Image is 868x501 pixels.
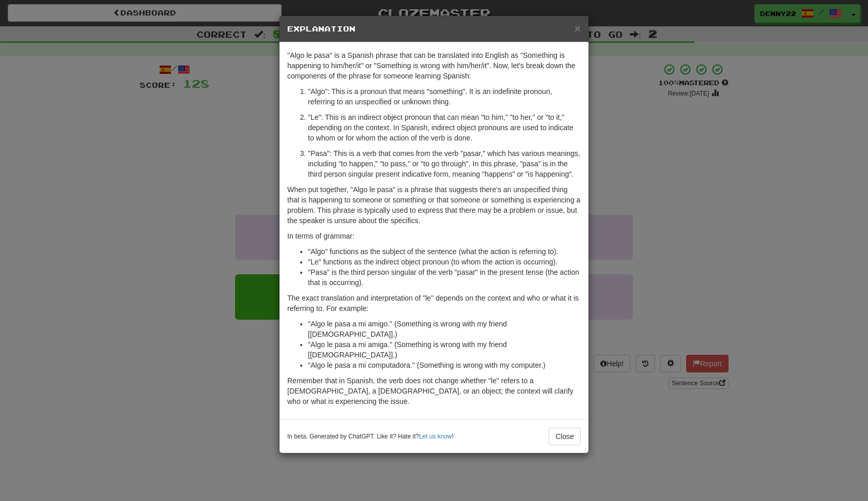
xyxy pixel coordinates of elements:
[308,112,581,143] p: "Le": This is an indirect object pronoun that can mean "to him," "to her," or "to it," depending ...
[287,293,581,314] p: The exact translation and interpretation of "le" depends on the context and who or what it is ref...
[308,86,581,107] p: "Algo": This is a pronoun that means "something". It is an indefinite pronoun, referring to an un...
[287,375,581,406] p: Remember that in Spanish, the verb does not change whether "le" refers to a [DEMOGRAPHIC_DATA], a...
[308,267,581,288] li: "Pasa" is the third person singular of the verb "pasar" in the present tense (the action that is ...
[575,22,581,34] span: ×
[575,23,581,34] button: Close
[287,24,581,34] h5: Explanation
[287,50,581,81] p: "Algo le pasa" is a Spanish phrase that can be translated into English as "Something is happening...
[549,428,581,445] button: Close
[308,360,581,370] li: "Algo le pasa a mi computadora." (Something is wrong with my computer.)
[287,231,581,241] p: In terms of grammar:
[308,339,581,360] li: "Algo le pasa a mi amiga." (Something is wrong with my friend [[DEMOGRAPHIC_DATA]].)
[419,433,452,440] a: Let us know
[287,432,454,441] small: In beta. Generated by ChatGPT. Like it? Hate it? !
[287,184,581,226] p: When put together, "Algo le pasa" is a phrase that suggests there's an unspecified thing that is ...
[308,319,581,339] li: "Algo le pasa a mi amigo." (Something is wrong with my friend [[DEMOGRAPHIC_DATA]].)
[308,148,581,179] p: "Pasa": This is a verb that comes from the verb "pasar," which has various meanings, including "t...
[308,246,581,257] li: "Algo" functions as the subject of the sentence (what the action is referring to).
[308,257,581,267] li: "Le" functions as the indirect object pronoun (to whom the action is occurring).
